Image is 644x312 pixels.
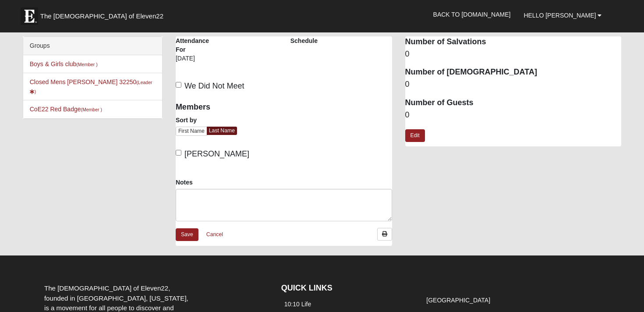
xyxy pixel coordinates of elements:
[184,149,249,158] span: [PERSON_NAME]
[517,4,608,26] a: Hello [PERSON_NAME]
[377,228,392,241] a: Print Attendance Roster
[176,178,193,187] label: Notes
[405,129,425,142] a: Edit
[405,67,622,78] dt: Number of [DEMOGRAPHIC_DATA]
[176,36,220,54] label: Attendance For
[427,4,517,25] a: Back to [DOMAIN_NAME]
[405,79,622,90] dd: 0
[16,3,191,25] a: The [DEMOGRAPHIC_DATA] of Eleven22
[30,78,152,95] a: Closed Mens [PERSON_NAME] 32250(Leader)
[176,228,198,241] a: Save
[176,150,181,156] input: [PERSON_NAME]
[405,97,622,109] dt: Number of Guests
[30,80,152,94] small: (Leader )
[201,228,229,241] a: Cancel
[176,116,197,124] label: Sort by
[40,12,163,21] span: The [DEMOGRAPHIC_DATA] of Eleven22
[176,82,181,88] input: We Did Not Meet
[81,107,102,112] small: (Member )
[281,284,410,293] h4: QUICK LINKS
[176,127,207,136] a: First Name
[524,12,596,19] span: Hello [PERSON_NAME]
[405,49,622,60] dd: 0
[290,36,318,45] label: Schedule
[207,127,237,135] a: Last Name
[21,7,38,25] img: Eleven22 logo
[30,106,102,113] a: CoE22 Red Badge(Member )
[176,103,277,112] h4: Members
[30,60,98,67] a: Boys & Girls club(Member )
[184,82,244,90] span: We Did Not Meet
[176,54,220,69] div: [DATE]
[405,36,622,48] dt: Number of Salvations
[76,62,97,67] small: (Member )
[23,37,162,55] div: Groups
[405,110,622,121] dd: 0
